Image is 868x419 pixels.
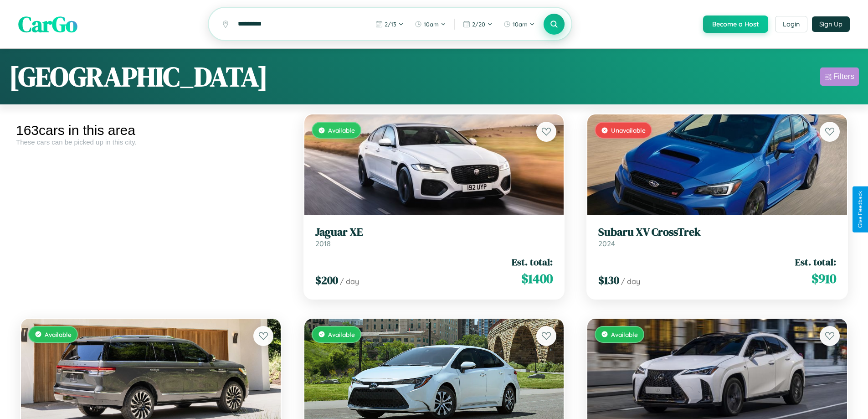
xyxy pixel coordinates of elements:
[621,277,640,286] span: / day
[472,21,485,28] span: 2 / 20
[315,273,338,288] span: $ 200
[424,21,439,28] span: 10am
[458,17,497,31] button: 2/20
[340,277,359,286] span: / day
[611,331,638,338] span: Available
[499,17,539,31] button: 10am
[512,255,553,269] span: Est. total:
[16,138,286,146] div: These cars can be picked up in this city.
[513,21,528,28] span: 10am
[18,9,77,39] span: CarGo
[598,226,836,248] a: Subaru XV CrossTrek2024
[857,191,863,228] div: Give Feedback
[598,273,619,288] span: $ 130
[611,126,646,134] span: Unavailable
[45,331,72,338] span: Available
[833,72,854,81] div: Filters
[820,67,859,86] button: Filters
[812,269,836,288] span: $ 910
[315,226,553,239] h3: Jaguar XE
[328,331,355,338] span: Available
[410,17,451,31] button: 10am
[315,226,553,248] a: Jaguar XE2018
[371,17,408,31] button: 2/13
[598,239,615,248] span: 2024
[795,255,836,269] span: Est. total:
[385,21,396,28] span: 2 / 13
[328,126,355,134] span: Available
[9,58,268,95] h1: [GEOGRAPHIC_DATA]
[703,16,768,33] button: Become a Host
[16,123,286,138] div: 163 cars in this area
[598,226,836,239] h3: Subaru XV CrossTrek
[521,269,553,288] span: $ 1400
[775,16,807,32] button: Login
[315,239,331,248] span: 2018
[812,16,850,32] button: Sign Up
